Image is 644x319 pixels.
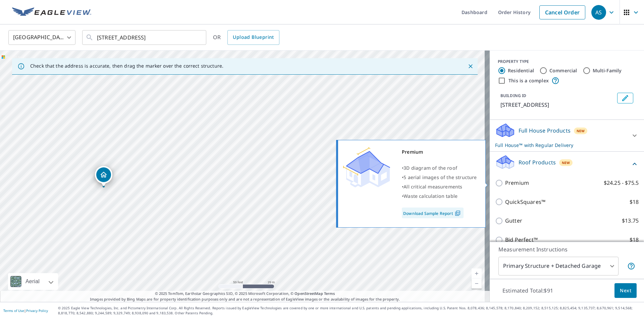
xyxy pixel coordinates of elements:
[30,63,223,69] p: Check that the address is accurate, then drag the marker over the correct structure.
[495,142,627,149] p: Full House™ with Regular Delivery
[620,287,631,295] span: Next
[577,128,585,134] span: New
[627,262,635,270] span: Your report will include the primary structure and a detached garage if one exists.
[508,77,549,84] label: This is a complex
[508,67,534,74] label: Residential
[505,236,538,244] p: Bid Perfect™
[549,67,577,74] label: Commercial
[500,101,614,109] p: [STREET_ADDRESS]
[472,268,482,278] a: Current Level 19, Zoom In
[466,62,475,71] button: Close
[3,309,48,313] p: |
[500,93,526,98] p: BUILDING ID
[497,283,558,298] p: Estimated Total: $91
[402,147,477,157] div: Premium
[495,123,639,149] div: Full House ProductsNewFull House™ with Regular Delivery
[227,30,279,45] a: Upload Blueprint
[505,179,529,187] p: Premium
[622,217,639,225] p: $13.75
[505,198,545,206] p: QuickSquares™
[402,191,477,201] div: •
[630,198,639,206] p: $18
[562,160,570,165] span: New
[591,5,606,20] div: AS
[519,158,556,166] p: Roof Products
[294,291,323,296] a: OpenStreetMap
[614,283,637,298] button: Next
[402,208,464,218] a: Download Sample Report
[12,7,91,17] img: EV Logo
[23,273,42,290] div: Aerial
[58,306,641,316] p: © 2025 Eagle View Technologies, Inc. and Pictometry International Corp. All Rights Reserved. Repo...
[604,179,639,187] p: $24.25 - $75.5
[539,5,585,19] a: Cancel Order
[8,28,75,47] div: [GEOGRAPHIC_DATA]
[498,257,619,275] div: Primary Structure + Detached Garage
[402,173,477,182] div: •
[404,165,457,171] span: 3D diagram of the roof
[233,33,274,42] span: Upload Blueprint
[593,67,622,74] label: Multi-Family
[155,291,335,297] span: © 2025 TomTom, Earthstar Geographics SIO, © 2025 Microsoft Corporation, ©
[505,217,522,225] p: Gutter
[519,127,571,135] p: Full House Products
[213,30,279,45] div: OR
[495,154,639,173] div: Roof ProductsNew
[402,163,477,173] div: •
[26,308,48,313] a: Privacy Policy
[3,308,24,313] a: Terms of Use
[404,174,477,180] span: 5 aerial images of the structure
[617,93,633,103] button: Edit building 1
[498,59,636,65] div: PROPERTY TYPE
[343,147,390,187] img: Premium
[324,291,335,296] a: Terms
[404,193,458,199] span: Waste calculation table
[630,236,639,244] p: $18
[472,278,482,289] a: Current Level 19, Zoom Out
[95,166,112,187] div: Dropped pin, building 1, Residential property, 19548 Aster Ln Bend, OR 97702
[498,245,635,253] p: Measurement Instructions
[8,273,58,290] div: Aerial
[97,28,193,47] input: Search by address or latitude-longitude
[453,210,462,216] img: Pdf Icon
[404,183,462,190] span: All critical measurements
[402,182,477,191] div: •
